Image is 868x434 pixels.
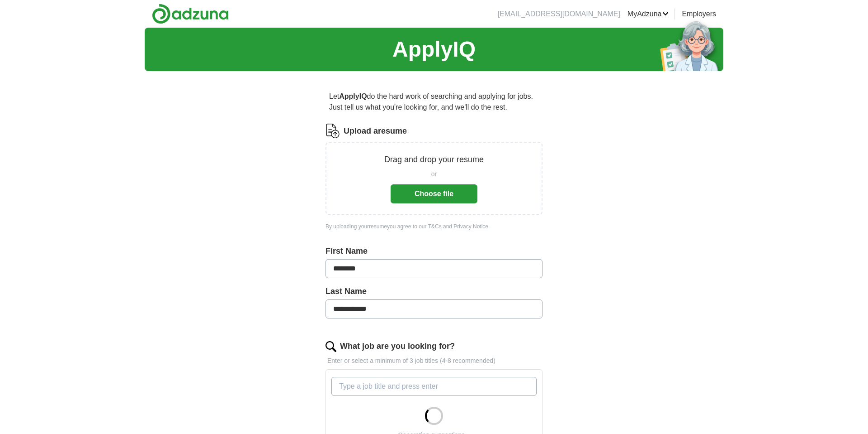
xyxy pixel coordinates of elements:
[339,92,367,100] strong: ApplyIQ
[331,377,537,396] input: Type a job title and press enter
[392,33,476,66] h1: ApplyIQ
[431,169,437,179] span: or
[325,341,336,352] img: search.png
[325,285,542,298] label: Last Name
[682,9,716,19] a: Employers
[340,340,455,352] label: What job are you looking for?
[325,245,542,257] label: First Name
[325,222,542,231] div: By uploading your resume you agree to our and .
[325,124,340,138] img: CV Icon
[428,223,442,230] a: T&Cs
[627,9,669,19] a: MyAdzuna
[498,9,620,19] li: [EMAIL_ADDRESS][DOMAIN_NAME]
[325,87,542,116] p: Let do the hard work of searching and applying for jobs. Just tell us what you're looking for, an...
[453,223,488,230] a: Privacy Notice
[384,154,484,166] p: Drag and drop your resume
[391,184,477,203] button: Choose file
[152,4,229,24] img: Adzuna logo
[325,356,542,366] p: Enter or select a minimum of 3 job titles (4-8 recommended)
[344,125,407,137] label: Upload a resume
